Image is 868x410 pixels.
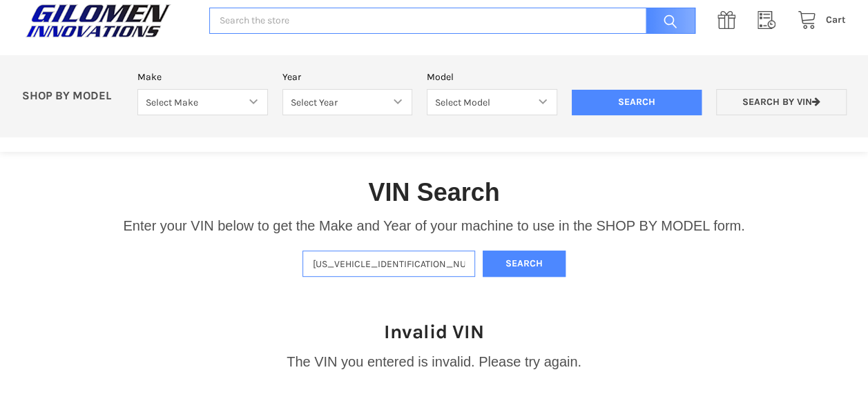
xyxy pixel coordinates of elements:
[483,251,566,277] button: Search
[302,251,475,277] input: Enter VIN of your machine
[790,12,846,29] a: Cart
[22,3,174,38] img: GILOMEN INNOVATIONS
[15,89,131,104] p: SHOP BY MODEL
[716,89,847,116] a: Search by VIN
[282,70,413,84] label: Year
[572,90,702,116] input: Search
[209,8,695,35] input: Search the store
[639,8,695,35] input: Search
[22,3,195,38] a: GILOMEN INNOVATIONS
[287,351,581,372] p: The VIN you entered is invalid. Please try again.
[384,320,484,344] h1: Invalid VIN
[826,14,846,26] span: Cart
[137,70,268,84] label: Make
[123,215,744,236] p: Enter your VIN below to get the Make and Year of your machine to use in the SHOP BY MODEL form.
[368,177,499,208] h1: VIN Search
[427,70,557,84] label: Model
